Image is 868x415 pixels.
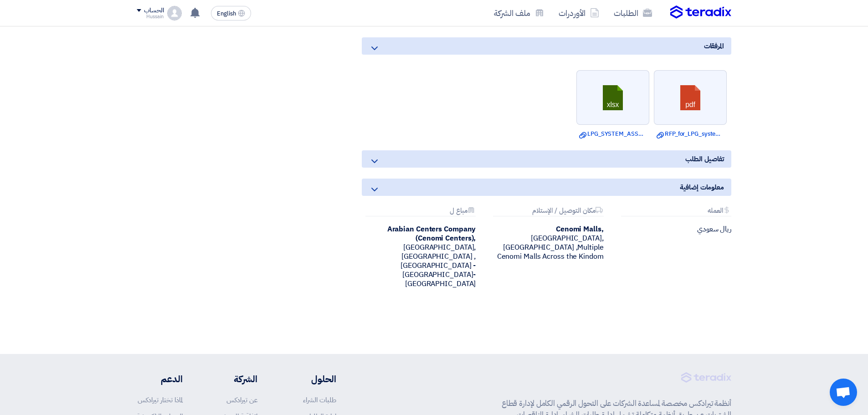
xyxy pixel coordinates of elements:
[387,224,476,244] b: Arabian Centers Company (Cenomi Centers),
[493,207,603,216] div: مكان التوصيل / الإستلام
[606,2,659,24] a: الطلبات
[685,154,724,164] span: تفاصيل الطلب
[489,225,603,261] div: [GEOGRAPHIC_DATA], [GEOGRAPHIC_DATA] ,Multiple Cenomi Malls Across the Kindom
[226,395,257,405] a: عن تيرادكس
[211,6,251,20] button: English
[167,6,182,20] img: profile_test.png
[551,2,606,24] a: الأوردرات
[670,5,731,19] img: Teradix logo
[830,379,857,406] div: دردشة مفتوحة
[137,372,183,386] li: الدعم
[285,372,336,386] li: الحلول
[210,372,257,386] li: الشركة
[217,10,236,17] span: English
[303,395,336,405] a: طلبات الشراء
[487,2,551,24] a: ملف الشركة
[680,182,724,192] span: معلومات إضافية
[657,129,724,138] a: RFP_for_LPG_system_Planned_Preventive_Maintenance__Repair_Services.pdf
[362,225,476,288] div: [GEOGRAPHIC_DATA], [GEOGRAPHIC_DATA] ,[GEOGRAPHIC_DATA] - [GEOGRAPHIC_DATA]- [GEOGRAPHIC_DATA]
[579,129,647,138] a: LPG_SYSTEM_ASSET_LIST.xlsx
[617,225,731,234] div: ريال سعودي
[137,14,164,19] div: Hussain
[704,41,724,51] span: المرفقات
[144,7,164,15] div: الحساب
[621,207,731,216] div: العمله
[365,207,476,216] div: مباع ل
[138,395,183,405] a: لماذا تختار تيرادكس
[556,224,604,235] b: Cenomi Malls,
